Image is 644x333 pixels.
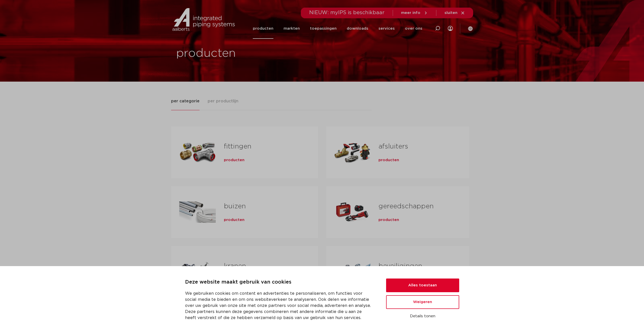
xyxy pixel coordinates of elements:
[378,203,434,210] a: gereedschappen
[224,263,246,269] a: kranen
[378,158,399,163] a: producten
[448,18,453,39] div: my IPS
[176,45,320,62] h1: producten
[224,143,251,150] a: fittingen
[224,158,244,163] a: producten
[378,217,399,223] a: producten
[386,295,459,309] button: Weigeren
[347,18,368,39] a: downloads
[444,11,457,15] span: sluiten
[171,98,473,306] div: Tabs. Open items met enter of spatie, sluit af met escape en navigeer met de pijltoetsen.
[253,18,273,39] a: producten
[405,18,422,39] a: over ons
[310,18,337,39] a: toepassingen
[284,18,300,39] a: markten
[444,11,465,15] a: sluiten
[378,263,422,269] a: beveiligingen
[401,11,428,15] a: meer info
[208,98,238,104] span: per productlijn
[224,203,246,210] a: buizen
[171,98,200,104] span: per categorie
[309,10,385,15] span: NIEUW: myIPS is beschikbaar
[224,217,244,223] a: producten
[378,18,395,39] a: services
[401,11,420,15] span: meer info
[386,279,459,292] button: Alles toestaan
[185,278,374,286] p: Deze website maakt gebruik van cookies
[185,290,374,321] p: We gebruiken cookies om content en advertenties te personaliseren, om functies voor social media ...
[386,312,459,321] button: Details tonen
[253,18,422,39] nav: Menu
[378,143,408,150] a: afsluiters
